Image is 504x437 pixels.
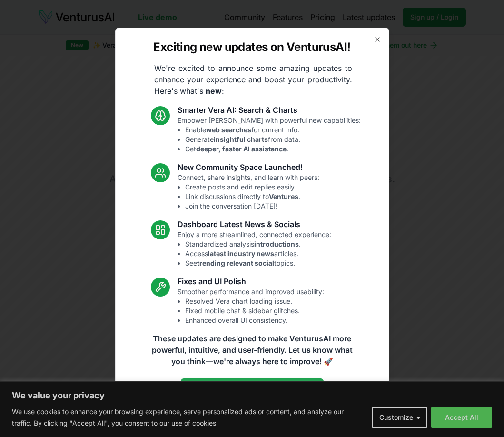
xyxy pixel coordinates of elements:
strong: deeper, faster AI assistance [196,145,287,153]
li: Create posts and edit replies easily. [185,182,319,192]
a: Read the full announcement on our blog! [181,378,324,397]
li: Link discussions directly to . [185,192,319,201]
p: These updates are designed to make VenturusAI more powerful, intuitive, and user-friendly. Let us... [146,333,359,367]
li: Generate from data. [185,135,361,144]
h3: New Community Space Launched! [178,161,319,173]
h3: Fixes and UI Polish [178,276,324,287]
li: Join the conversation [DATE]! [185,201,319,211]
h2: Exciting new updates on VenturusAI! [153,40,350,55]
strong: latest industry news [208,249,274,258]
li: Fixed mobile chat & sidebar glitches. [185,306,324,316]
strong: web searches [206,126,251,134]
li: Access articles. [185,249,331,258]
p: We're excited to announce some amazing updates to enhance your experience and boost your producti... [147,62,360,97]
li: Enhanced overall UI consistency. [185,316,324,325]
li: Resolved Vera chart loading issue. [185,297,324,306]
strong: introductions [254,240,299,248]
strong: new [206,86,222,96]
p: Enjoy a more streamlined, connected experience: [178,230,331,268]
p: Empower [PERSON_NAME] with powerful new capabilities: [178,116,361,154]
strong: trending relevant social [197,259,274,267]
li: See topics. [185,258,331,268]
strong: Ventures [269,192,298,200]
p: Connect, share insights, and learn with peers: [178,173,319,211]
li: Get . [185,144,361,154]
p: Smoother performance and improved usability: [178,287,324,325]
li: Standardized analysis . [185,239,331,249]
h3: Smarter Vera AI: Search & Charts [178,104,361,116]
h3: Dashboard Latest News & Socials [178,218,331,230]
li: Enable for current info. [185,125,361,135]
strong: insightful charts [214,135,268,143]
